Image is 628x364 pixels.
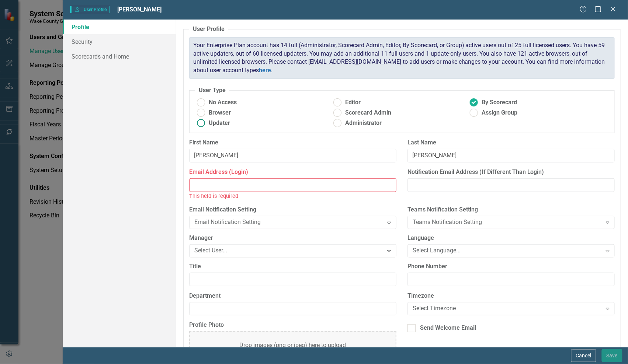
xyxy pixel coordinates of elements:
[63,20,176,34] a: Profile
[209,109,231,117] span: Browser
[194,247,384,255] div: Select User...
[413,247,602,255] div: Select Language...
[189,321,396,329] label: Profile Photo
[195,86,229,95] legend: User Type
[407,234,615,242] label: Language
[413,304,602,313] div: Select Timezone
[70,6,110,13] span: User Profile
[345,109,391,117] span: Scorecard Admin
[209,119,230,127] span: Updater
[239,341,346,350] div: Drop images (png or jpeg) here to upload
[407,206,615,214] label: Teams Notification Setting
[407,168,615,176] label: Notification Email Address (If Different Than Login)
[189,25,228,34] legend: User Profile
[189,234,396,242] label: Manager
[420,324,476,332] div: Send Welcome Email
[407,292,615,300] label: Timezone
[189,206,396,214] label: Email Notification Setting
[63,49,176,64] a: Scorecards and Home
[413,218,602,227] div: Teams Notification Setting
[193,42,605,74] span: Your Enterprise Plan account has 14 full (Administrator, Scorecard Admin, Editor, By Scorecard, o...
[209,98,237,107] span: No Access
[602,349,622,362] button: Save
[345,119,382,127] span: Administrator
[482,98,517,107] span: By Scorecard
[189,292,396,300] label: Department
[63,34,176,49] a: Security
[194,218,384,227] div: Email Notification Setting
[345,98,361,107] span: Editor
[189,262,396,271] label: Title
[117,6,162,13] span: [PERSON_NAME]
[407,139,615,147] label: Last Name
[482,109,517,117] span: Assign Group
[189,139,396,147] label: First Name
[189,192,396,200] div: This field is required
[259,67,271,74] a: here
[189,168,396,176] label: Email Address (Login)
[407,262,615,271] label: Phone Number
[571,349,596,362] button: Cancel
